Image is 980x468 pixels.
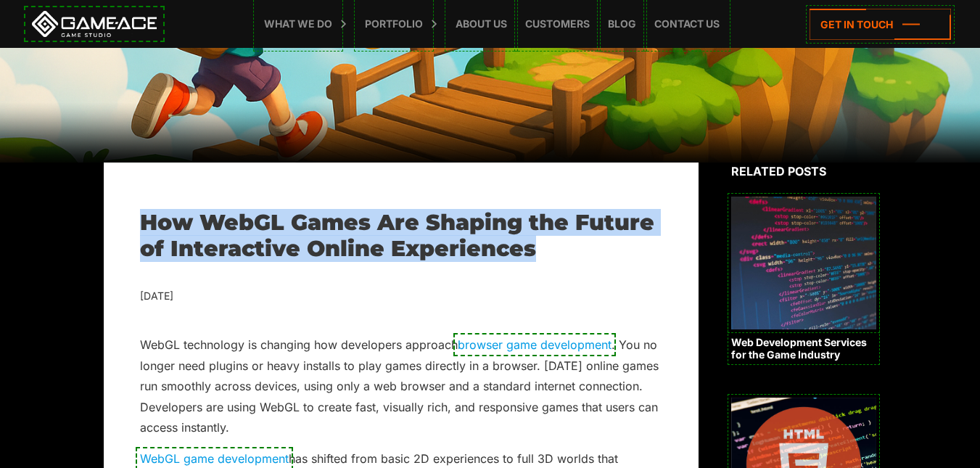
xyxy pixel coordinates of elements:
[731,197,876,361] a: Web Development Services for the Game Industry
[731,163,876,180] div: Related posts
[731,197,876,329] img: Related
[810,9,951,40] a: Get in touch
[140,451,289,466] a: WebGL game development
[140,210,662,262] h1: How WebGL Games Are Shaping the Future of Interactive Online Experiences
[140,334,662,438] p: WebGL technology is changing how developers approach . You no longer need plugins or heavy instal...
[140,287,662,305] div: [DATE]
[458,337,612,352] a: browser game development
